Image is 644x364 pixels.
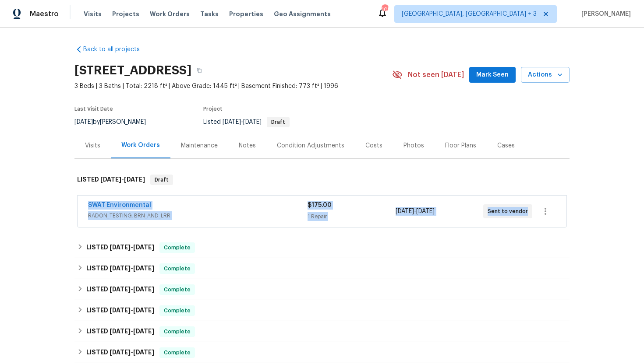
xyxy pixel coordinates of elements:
span: Work Orders [150,10,190,18]
span: Complete [160,306,194,315]
span: Geo Assignments [274,10,331,18]
span: Complete [160,264,194,273]
span: Projects [112,10,139,18]
span: [DATE] [133,265,154,271]
span: [DATE] [133,328,154,334]
span: Project [203,106,223,112]
span: - [110,286,154,292]
span: [DATE] [110,286,131,292]
div: Photos [403,141,424,150]
span: [DATE] [100,176,121,182]
div: LISTED [DATE]-[DATE]Complete [74,300,570,321]
span: Last Visit Date [74,106,113,112]
span: Listed [203,119,290,125]
button: Mark Seen [469,67,516,83]
div: 1 Repair [308,212,395,221]
div: Condition Adjustments [277,141,344,150]
div: Notes [239,141,256,150]
span: Draft [151,175,172,184]
span: [DATE] [110,244,131,250]
span: [DATE] [110,265,131,271]
span: - [110,328,154,334]
span: Not seen [DATE] [408,70,464,79]
span: Draft [268,119,289,125]
span: [DATE] [416,208,435,214]
div: Cases [497,141,515,150]
span: Properties [229,10,263,18]
span: [DATE] [110,328,131,334]
span: [GEOGRAPHIC_DATA], [GEOGRAPHIC_DATA] + 3 [402,10,537,18]
h6: LISTED [86,263,154,274]
span: - [223,119,262,125]
span: [PERSON_NAME] [578,10,631,18]
span: Mark Seen [476,70,509,80]
div: LISTED [DATE]-[DATE]Complete [74,342,570,363]
span: Tasks [200,11,219,17]
span: Complete [160,327,194,336]
h6: LISTED [86,305,154,316]
span: - [110,244,154,250]
h2: [STREET_ADDRESS] [74,66,191,75]
span: Complete [160,243,194,252]
div: LISTED [DATE]-[DATE]Complete [74,237,570,258]
span: - [110,349,154,355]
div: LISTED [DATE]-[DATE]Complete [74,321,570,342]
span: [DATE] [133,349,154,355]
button: Copy Address [191,63,207,78]
div: LISTED [DATE]-[DATE]Draft [74,166,570,194]
h6: LISTED [86,347,154,358]
h6: LISTED [86,326,154,337]
span: [DATE] [110,349,131,355]
span: - [110,265,154,271]
span: [DATE] [124,176,145,182]
span: 3 Beds | 3 Baths | Total: 2218 ft² | Above Grade: 1445 ft² | Basement Finished: 773 ft² | 1996 [74,82,392,91]
span: RADON_TESTING, BRN_AND_LRR [88,211,308,220]
div: LISTED [DATE]-[DATE]Complete [74,279,570,300]
span: [DATE] [133,286,154,292]
span: - [396,207,435,216]
h6: LISTED [86,284,154,295]
a: Back to all projects [74,45,159,54]
span: Complete [160,285,194,294]
span: [DATE] [396,208,414,214]
div: Maintenance [181,141,218,150]
div: Costs [365,141,382,150]
div: LISTED [DATE]-[DATE]Complete [74,258,570,279]
div: Work Orders [121,141,160,150]
div: Floor Plans [445,141,476,150]
span: [DATE] [110,307,131,313]
span: $175.00 [308,202,332,208]
button: Actions [521,67,570,83]
span: Visits [84,10,102,18]
span: Maestro [30,10,59,18]
span: [DATE] [133,244,154,250]
div: Visits [85,141,100,150]
span: [DATE] [243,119,262,125]
span: - [110,307,154,313]
h6: LISTED [86,242,154,253]
h6: LISTED [77,175,145,185]
div: by [PERSON_NAME] [74,117,156,127]
span: Sent to vendor [488,207,531,216]
div: 105 [382,5,388,14]
span: Actions [528,70,563,80]
span: [DATE] [133,307,154,313]
span: [DATE] [74,119,93,125]
span: Complete [160,348,194,357]
span: - [100,176,145,182]
span: [DATE] [223,119,241,125]
a: SWAT Environmental [88,202,151,208]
